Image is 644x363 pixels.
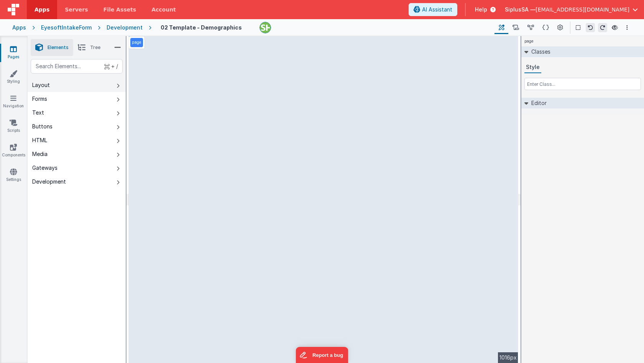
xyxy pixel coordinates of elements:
[161,25,242,30] h4: 02 Template - Demographics
[296,347,348,363] iframe: Marker.io feedback button
[129,36,518,363] div: -->
[505,6,638,13] button: SiplusSA — [EMAIL_ADDRESS][DOMAIN_NAME]
[524,62,541,73] button: Style
[260,22,271,33] img: 03f4c8fd22f9eee00c21fc01fcf07944
[32,178,66,186] div: Development
[28,78,126,92] button: Layout
[28,133,126,147] button: HTML
[422,6,452,13] span: AI Assistant
[498,352,518,363] div: 1016px
[132,39,141,46] p: page
[65,6,88,13] span: Servers
[528,46,550,57] h2: Classes
[28,120,126,133] button: Buttons
[31,59,123,74] input: Search Elements...
[32,150,48,158] div: Media
[409,3,457,16] button: AI Assistant
[34,6,49,13] span: Apps
[528,98,547,108] h2: Editor
[107,24,143,31] div: Development
[28,92,126,106] button: Forms
[41,24,92,31] div: EyesoftIntakeForm
[104,59,118,74] span: + /
[524,78,641,90] input: Enter Class...
[623,23,632,32] button: Options
[32,109,44,117] div: Text
[90,44,100,51] span: Tree
[28,147,126,161] button: Media
[32,123,53,130] div: Buttons
[28,175,126,189] button: Development
[12,24,26,31] div: Apps
[521,36,537,46] h4: page
[32,81,50,89] div: Layout
[32,164,58,172] div: Gateways
[32,136,47,144] div: HTML
[48,44,69,51] span: Elements
[103,6,136,13] span: File Assets
[28,161,126,175] button: Gateways
[32,95,47,103] div: Forms
[505,6,536,13] span: SiplusSA —
[28,106,126,120] button: Text
[536,6,629,13] span: [EMAIL_ADDRESS][DOMAIN_NAME]
[475,6,487,13] span: Help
